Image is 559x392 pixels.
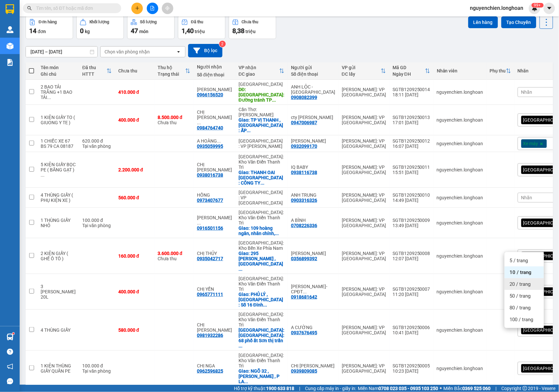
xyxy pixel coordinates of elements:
div: Giao: TP VỊ THANH , HẬU GIANG : ẤP MỸ HIỆP 1 , XÃ TÂN TIẾN , TP VỊ THANH, HẬU GIÀNG [239,117,284,133]
th: Toggle SortBy [338,62,389,80]
div: A CƯỜNG [291,325,335,330]
button: Bộ lọc [188,44,222,57]
div: Tại văn phòng [82,144,112,149]
div: 2 BAO TẢI TRẮNG +1 BAO TẢI VÀNG ( NHỎ NẶNG ) [41,84,76,100]
span: search [27,6,32,10]
div: A HOÀNG MINH [197,138,232,144]
th: Toggle SortBy [154,62,194,80]
div: 4 THÙNG GIẤY [41,327,76,333]
div: 11:20 [DATE] [393,292,430,297]
div: [GEOGRAPHIC_DATA]: Kho Văn Điển Thanh Trì [239,353,284,368]
input: Tìm tên, số ĐT hoặc mã đơn [36,5,113,12]
div: nguyễn đình nhân [197,215,232,225]
sup: 1 [12,333,14,335]
button: Lên hàng [468,16,498,28]
div: SGTB1209250008 [393,251,430,256]
div: 580.000 đ [118,327,151,333]
div: [PERSON_NAME]: VP [GEOGRAPHIC_DATA] [342,286,386,297]
strong: 0708 023 035 - 0935 103 250 [378,386,438,391]
th: Toggle SortBy [235,62,288,80]
div: 160.000 đ [118,253,151,259]
div: 4 THÙNG GIẤY ( PHỤ KIỆN XE ) [41,192,76,203]
div: VP nhận [239,65,279,70]
div: 1 THÙNG GIẤY NHỎ [41,218,76,228]
div: Ghi chú [41,71,76,77]
div: CHỊ THỦY [197,251,232,256]
span: Miền Nam [358,385,438,392]
div: anh vũ [291,138,335,144]
button: aim [162,3,173,14]
span: triệu [245,29,256,34]
div: 0708226336 [291,223,317,228]
span: 100 / trang [510,316,533,323]
div: Mã GD [393,65,425,70]
div: 400.000 đ [118,289,151,294]
span: 0 [80,27,84,35]
span: 1,40 [182,27,194,35]
div: Đơn hàng [39,20,57,24]
div: 100.000 đ [82,218,112,223]
div: SGTB1209250013 [393,115,430,120]
span: 50 / trang [510,293,531,299]
div: Thu hộ [158,65,185,70]
div: Giao: THANH OAI HÀ NỘI : CÔNG TY CP KISPLAZA , CỤM CÔNG NGHIỆP THANH OAI, X BÍCH HÒA , HUYỆN THAN... [239,170,284,186]
div: Số điện thoại [291,71,335,77]
div: Giao: NGÕ 32 , LÊ TRỌNG TẤN , P LA KHÊ , CHUNG CƯ COMA 18 NC2 , P809 , HÀ ĐÔNG , HÀ NỘI [239,368,284,384]
div: VP gửi [342,65,381,70]
sup: 2 [219,41,226,47]
span: | [299,385,300,392]
div: 0947006987 [291,120,317,125]
div: 14:49 [DATE] [393,198,430,203]
span: 8,38 [232,27,244,35]
span: aim [165,6,170,10]
strong: PHIẾU DÁN LÊN HÀNG [44,3,130,12]
th: Toggle SortBy [79,62,115,80]
span: file-add [150,6,155,10]
span: 10 / trang [510,269,532,276]
div: Giao: 109 hoàng ngân, nhân chính, thanh xuân, hn [239,225,284,236]
div: [GEOGRAPHIC_DATA] : VP [GEOGRAPHIC_DATA] [239,190,284,206]
div: Đã thu [82,65,106,70]
button: Khối lượng0kg [76,15,124,39]
span: ... [263,302,267,307]
div: nguyenchien.longhoan [437,289,483,294]
div: CHỊ PHƯƠNG [197,162,232,172]
span: ... [239,343,242,348]
span: nguyenchien.longhoan [465,4,529,12]
span: đơn [38,29,46,34]
div: 3.600.000 đ [158,251,190,256]
div: Phụ thu [490,68,506,73]
div: 0918681642 [291,294,317,300]
div: LÊ NGỌC DUNG- CPĐT HỢP THÀNH PHÁT [291,284,335,294]
span: triệu [195,29,205,34]
span: ... [239,266,242,272]
span: caret-down [547,5,552,11]
span: Ngày in phiếu: 18:13 ngày [41,13,132,20]
button: caret-down [544,3,555,14]
span: Nhãn [521,195,532,200]
div: cty bảo minh [291,115,335,120]
span: Miền Bắc [444,385,491,392]
div: [PERSON_NAME]: VP [GEOGRAPHIC_DATA] [342,325,386,335]
th: Toggle SortBy [389,62,434,80]
button: file-add [147,3,158,14]
div: nguyenchien.longhoan [437,253,483,259]
sup: 306 [531,3,544,8]
div: 0935042717 [197,256,223,261]
div: 1 KIỆN THÙNG GIẤY QUẤN PE [41,363,76,374]
div: 0965771111 [197,292,223,297]
span: 20 / trang [510,281,531,287]
div: 0939809085 [291,368,317,374]
span: CÔNG TY TNHH CHUYỂN PHÁT NHANH BẢO AN [57,22,120,34]
div: 400.000 đ [118,117,151,123]
div: 8.500.000 đ [158,115,190,120]
div: Chưa thu [118,68,151,73]
div: nguyenchien.longhoan [437,366,483,371]
svg: open [176,49,181,54]
div: 13:49 [DATE] [393,223,430,228]
div: 0962596825 [197,368,223,374]
div: ANH HẢI [197,87,232,92]
div: Người gửi [291,65,335,70]
button: Số lượng47món [127,15,175,39]
img: icon-new-feature [532,5,538,11]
